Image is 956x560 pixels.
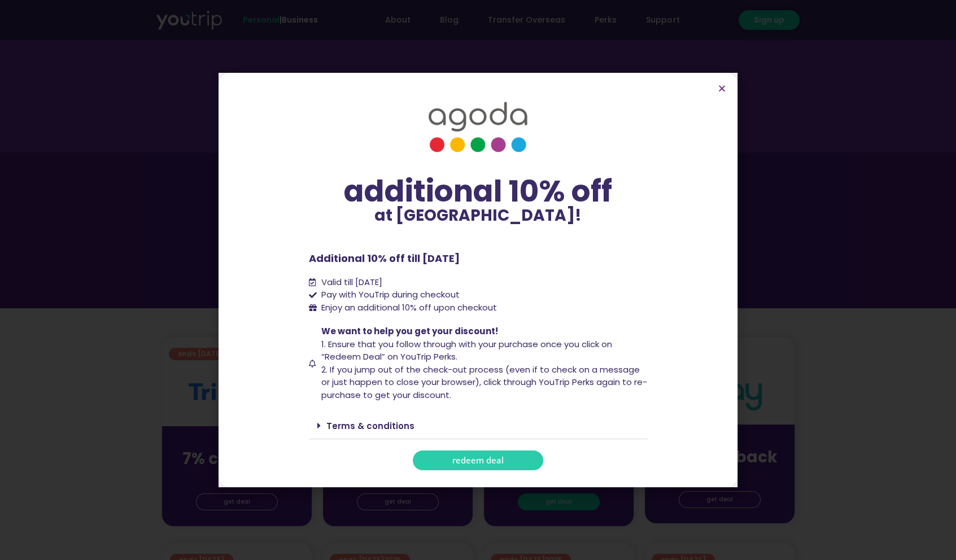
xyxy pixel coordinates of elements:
[413,450,543,470] a: redeem deal
[318,288,460,301] span: Pay with YouTrip during checkout
[718,84,726,93] a: Close
[452,456,504,465] span: redeem deal
[321,338,612,363] span: 1. Ensure that you follow through with your purchase once you click on “Redeem Deal” on YouTrip P...
[318,276,382,289] span: Valid till [DATE]
[321,325,498,337] span: We want to help you get your discount!
[309,175,648,208] div: additional 10% off
[309,413,648,439] div: Terms & conditions
[326,420,414,432] a: Terms & conditions
[309,251,648,266] p: Additional 10% off till [DATE]
[309,208,648,224] p: at [GEOGRAPHIC_DATA]!
[321,364,647,401] span: 2. If you jump out of the check-out process (even if to check on a message or just happen to clos...
[321,301,497,313] span: Enjoy an additional 10% off upon checkout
